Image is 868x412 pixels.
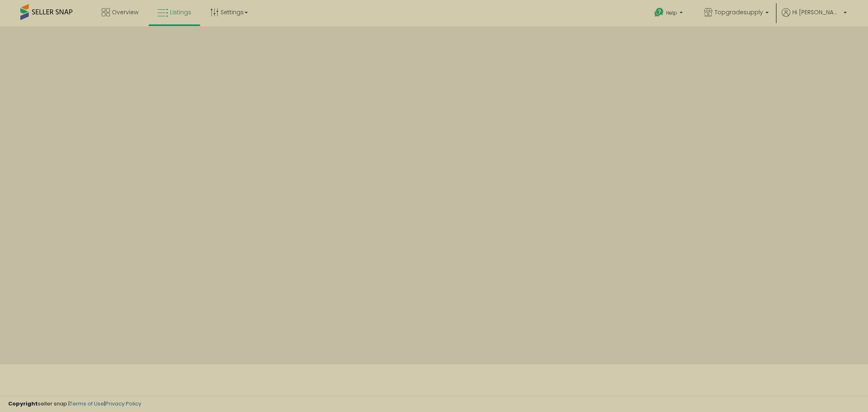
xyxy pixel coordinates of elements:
[112,8,138,16] span: Overview
[648,1,691,26] a: Help
[792,8,841,16] span: Hi [PERSON_NAME]
[666,9,677,16] span: Help
[782,8,847,26] a: Hi [PERSON_NAME]
[715,8,763,16] span: Topgradesupply
[654,7,664,18] i: Get Help
[170,8,191,16] span: Listings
